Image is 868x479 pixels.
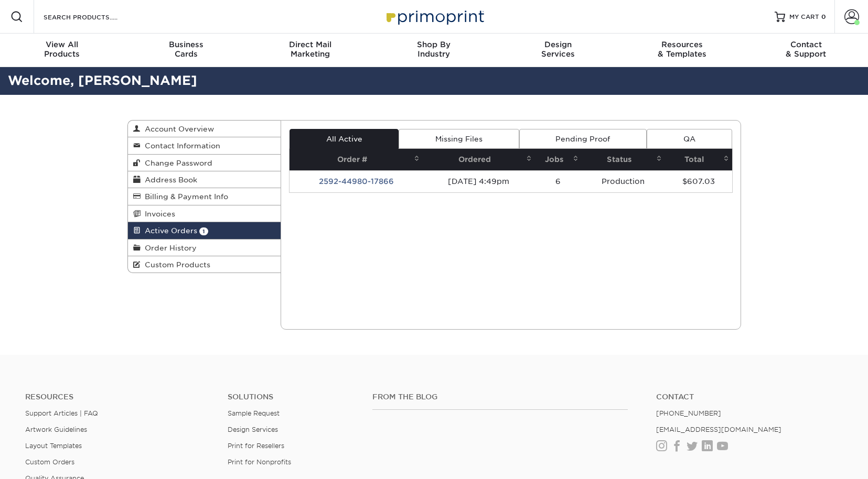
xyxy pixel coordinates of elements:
[290,149,423,170] th: Order #
[620,34,744,67] a: Resources& Templates
[228,458,291,466] a: Print for Nonprofits
[141,192,228,201] span: Billing & Payment Info
[496,34,620,67] a: DesignServices
[128,222,281,239] a: Active Orders 1
[290,170,423,192] td: 2592-44980-17866
[382,5,487,28] img: Primoprint
[647,129,732,149] a: QA
[582,149,665,170] th: Status
[128,205,281,222] a: Invoices
[25,458,74,466] a: Custom Orders
[372,40,496,49] span: Shop By
[141,141,220,150] span: Contact Information
[519,129,647,149] a: Pending Proof
[496,40,620,59] div: Services
[399,129,519,149] a: Missing Files
[372,34,496,67] a: Shop ByIndustry
[582,170,665,192] td: Production
[25,442,82,450] a: Layout Templates
[42,10,145,23] input: SEARCH PRODUCTS.....
[141,159,212,167] span: Change Password
[535,149,582,170] th: Jobs
[665,170,732,192] td: $607.03
[141,244,197,252] span: Order History
[228,442,284,450] a: Print for Resellers
[821,13,826,20] span: 0
[744,34,868,67] a: Contact& Support
[128,171,281,188] a: Address Book
[290,129,399,149] a: All Active
[128,137,281,154] a: Contact Information
[656,393,843,401] a: Contact
[141,176,197,184] span: Address Book
[248,40,372,49] span: Direct Mail
[248,40,372,59] div: Marketing
[620,40,744,59] div: & Templates
[128,256,281,273] a: Custom Products
[372,393,628,401] h4: From the Blog
[199,227,208,235] span: 1
[620,40,744,49] span: Resources
[228,393,357,401] h4: Solutions
[124,40,248,49] span: Business
[789,13,819,21] span: MY CART
[141,125,214,133] span: Account Overview
[25,393,212,401] h4: Resources
[423,170,535,192] td: [DATE] 4:49pm
[535,170,582,192] td: 6
[128,155,281,171] a: Change Password
[248,34,372,67] a: Direct MailMarketing
[656,409,721,417] a: [PHONE_NUMBER]
[744,40,868,59] div: & Support
[124,40,248,59] div: Cards
[124,34,248,67] a: BusinessCards
[141,260,210,269] span: Custom Products
[744,40,868,49] span: Contact
[228,426,278,433] a: Design Services
[128,121,281,137] a: Account Overview
[128,188,281,205] a: Billing & Payment Info
[25,426,87,433] a: Artwork Guidelines
[496,40,620,49] span: Design
[372,40,496,59] div: Industry
[141,210,175,218] span: Invoices
[141,226,197,235] span: Active Orders
[128,239,281,256] a: Order History
[25,409,98,417] a: Support Articles | FAQ
[665,149,732,170] th: Total
[228,409,280,417] a: Sample Request
[656,426,781,433] a: [EMAIL_ADDRESS][DOMAIN_NAME]
[423,149,535,170] th: Ordered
